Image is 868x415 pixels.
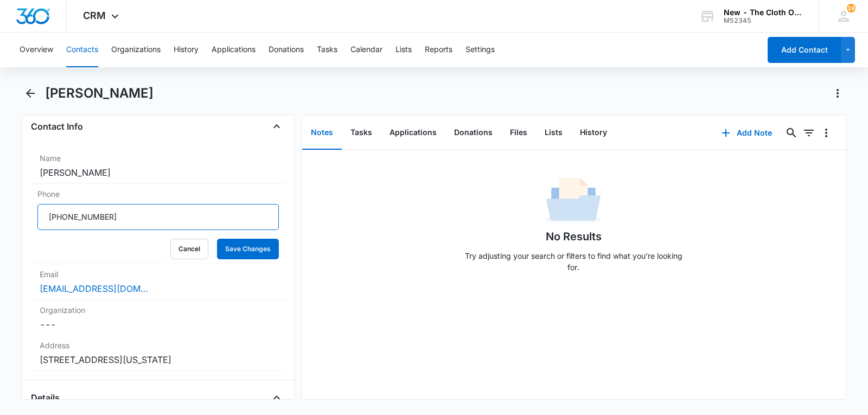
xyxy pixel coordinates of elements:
label: Email [40,269,277,280]
button: Reports [425,33,452,67]
a: [EMAIL_ADDRESS][DOMAIN_NAME] [40,282,148,295]
div: Organization--- [31,300,285,335]
h4: Details [31,391,60,404]
div: account name [724,8,803,17]
input: Phone [37,204,279,230]
button: Back [22,85,39,102]
button: Lists [536,116,571,150]
label: Address [40,340,277,351]
button: Organizations [111,33,161,67]
button: Filters [800,124,818,142]
h1: [PERSON_NAME] [45,85,154,101]
button: History [174,33,199,67]
button: Overview [20,33,53,67]
button: Lists [395,33,412,67]
button: Settings [465,33,495,67]
div: account id [724,17,803,24]
button: Overflow Menu [818,124,835,142]
button: Donations [269,33,304,67]
button: Applications [381,116,445,150]
button: Cancel [170,239,208,259]
div: Address[STREET_ADDRESS][US_STATE] [31,335,285,371]
button: Save Changes [217,239,279,259]
button: Tasks [342,116,381,150]
button: History [571,116,616,150]
label: Organization [40,304,277,316]
h1: No Results [546,228,602,245]
button: Donations [445,116,501,150]
div: Email[EMAIL_ADDRESS][DOMAIN_NAME] [31,264,285,300]
p: Try adjusting your search or filters to find what you’re looking for. [459,250,687,273]
dd: --- [40,318,277,331]
button: Calendar [350,33,382,67]
div: Name[PERSON_NAME] [31,148,285,184]
div: notifications count [847,4,856,12]
span: 19 [847,4,856,12]
button: Add Contact [768,37,841,63]
h4: Contact Info [31,120,83,133]
span: CRM [83,10,106,21]
button: Notes [302,116,342,150]
dd: [PERSON_NAME] [40,166,277,179]
button: Close [268,118,285,135]
img: No Data [546,174,601,228]
label: Name [40,152,277,164]
button: Close [268,389,285,406]
button: Tasks [317,33,337,67]
button: Add Note [711,120,783,146]
button: Applications [212,33,256,67]
label: Phone [37,188,279,200]
button: Contacts [66,33,98,67]
dd: [STREET_ADDRESS][US_STATE] [40,353,277,366]
button: Actions [829,85,846,102]
button: Search... [783,124,800,142]
button: Files [501,116,536,150]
